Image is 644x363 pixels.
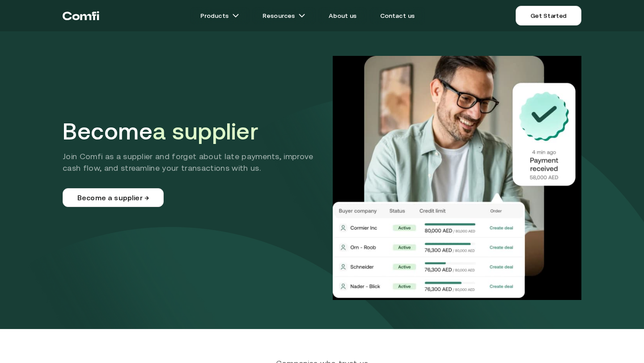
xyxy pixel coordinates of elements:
[232,12,239,19] img: arrow icons
[252,7,316,25] a: Resourcesarrow icons
[63,188,164,207] a: Become a supplier →
[153,118,258,144] span: a supplier
[298,12,305,19] img: arrow icons
[63,2,99,29] a: Return to the top of the Comfi home page
[369,7,426,25] a: Contact us
[63,118,325,145] h1: Become
[318,7,367,25] a: About us
[190,7,250,25] a: Productsarrow icons
[333,56,581,300] img: Supplier Hero Image
[516,6,581,25] a: Get Started
[63,151,325,174] p: Join Comfi as a supplier and forget about late payments, improve cash flow, and streamline your t...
